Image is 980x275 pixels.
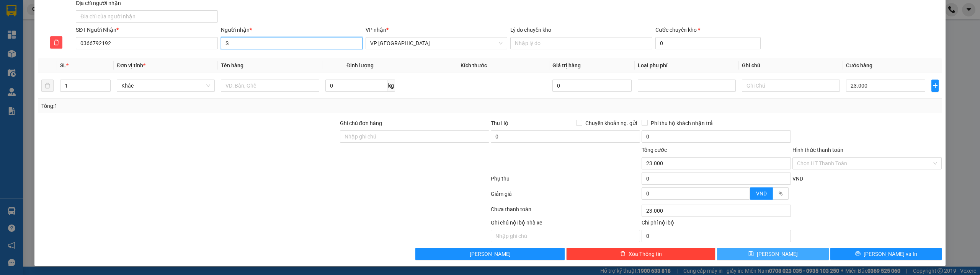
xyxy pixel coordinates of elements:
span: [PERSON_NAME] và In [864,250,917,258]
span: Tên hàng [221,62,243,68]
div: Chưa thanh toán [490,205,641,218]
button: printer[PERSON_NAME] và In [830,248,942,260]
th: Loại phụ phí [635,58,739,73]
button: plus [931,80,939,92]
span: Đơn vị tính [117,62,145,68]
span: Kích thước [461,62,487,68]
span: Xóa Thông tin [629,250,662,258]
input: VD: Bàn, Ghế [221,80,319,92]
span: printer [855,251,861,257]
div: Chi phí nội bộ [642,218,791,230]
span: Khác [121,80,210,91]
div: SĐT Người Nhận [76,26,217,34]
div: Giảm giá [490,190,641,203]
span: Tổng cước [642,147,667,153]
input: Lý do chuyển kho [510,37,652,49]
input: Ghi Chú [742,80,840,92]
span: Chuyển khoản ng. gửi [582,119,640,127]
span: VND [756,190,767,197]
label: Ghi chú đơn hàng [340,120,382,126]
input: Nhập ghi chú [491,230,640,242]
span: delete [51,39,62,46]
button: save[PERSON_NAME] [717,248,829,260]
button: delete [41,80,54,92]
span: [PERSON_NAME] [470,250,511,258]
span: VP nhận [366,27,386,33]
div: Phụ thu [490,174,641,188]
div: Cước chuyển kho [655,26,761,34]
span: plus [932,83,938,89]
span: Cước hàng [846,62,872,68]
span: SL [60,62,66,68]
button: delete [50,36,62,49]
span: Giá trị hàng [552,62,581,68]
div: Ghi chú nội bộ nhà xe [491,218,640,230]
span: VND [792,176,803,182]
input: Địa chỉ của người nhận [76,10,217,23]
button: [PERSON_NAME] [415,248,565,260]
label: Lý do chuyển kho [510,27,551,33]
span: save [748,251,754,257]
th: Ghi chú [739,58,843,73]
input: SĐT người nhận [76,37,217,49]
span: [PERSON_NAME] [757,250,798,258]
span: % [779,190,782,197]
label: Hình thức thanh toán [792,147,843,153]
input: 0 [552,80,632,92]
span: Phí thu hộ khách nhận trả [648,119,716,127]
input: Tên người nhận [221,37,363,49]
span: delete [620,251,626,257]
span: Định lượng [346,62,374,68]
span: kg [387,80,395,92]
span: Thu Hộ [491,120,508,126]
button: deleteXóa Thông tin [566,248,715,260]
span: VP Cầu Kinh [370,37,503,49]
input: Ghi chú đơn hàng [340,130,489,143]
div: Người nhận [221,26,363,34]
div: Tổng: 1 [41,102,378,110]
